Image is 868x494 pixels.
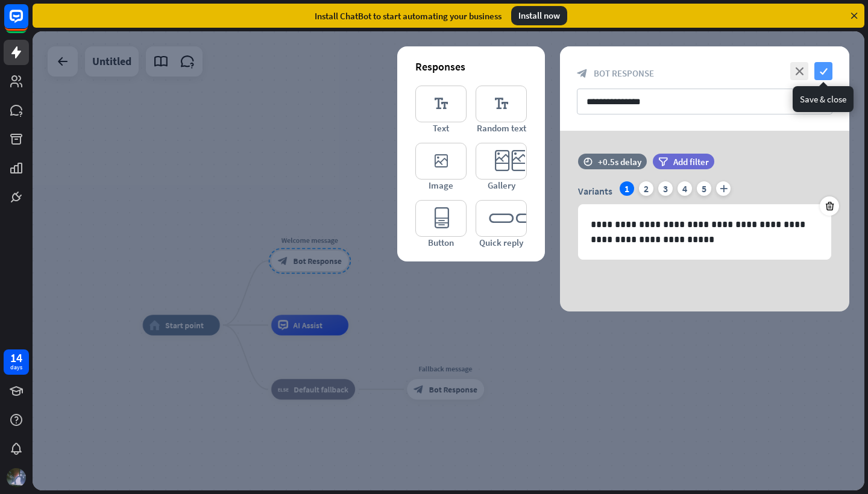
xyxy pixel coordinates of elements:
[583,157,593,166] i: time
[10,352,22,363] div: 14
[716,181,731,196] i: plus
[4,349,29,375] a: 14 days
[578,185,612,197] span: Variants
[10,363,22,372] div: days
[673,156,709,167] span: Add filter
[594,67,654,79] span: Bot Response
[814,62,832,80] i: check
[10,5,46,41] button: Open LiveChat chat widget
[511,6,567,25] div: Install now
[658,181,673,196] div: 3
[620,181,634,196] div: 1
[658,157,668,166] i: filter
[790,62,808,80] i: close
[577,68,588,79] i: block_bot_response
[598,156,641,167] div: +0.5s delay
[678,181,692,196] div: 4
[697,181,711,196] div: 5
[315,10,502,22] div: Install ChatBot to start automating your business
[639,181,653,196] div: 2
